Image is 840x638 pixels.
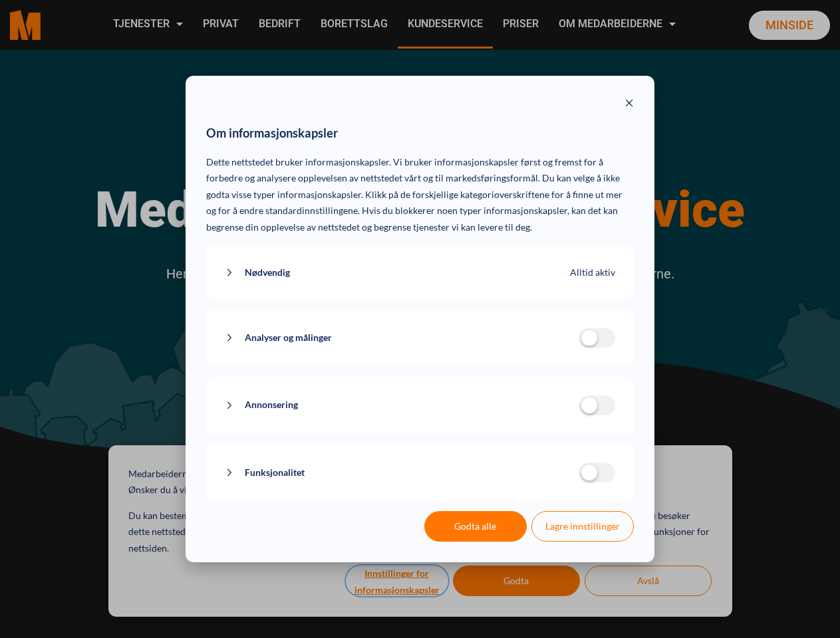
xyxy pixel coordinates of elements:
[245,397,298,413] span: Annonsering
[206,154,634,236] p: Dette nettstedet bruker informasjonskapsler. Vi bruker informasjonskapsler først og fremst for å ...
[570,265,615,281] span: Alltid aktiv
[225,397,579,413] button: Annonsering
[245,265,290,281] span: Nødvendig
[531,511,634,542] button: Lagre innstillinger
[225,330,579,346] button: Analyser og målinger
[225,265,570,281] button: Nødvendig
[206,123,338,144] span: Om informasjonskapsler
[17,240,186,263] p: Jeg samtykker til Medarbeiderne AS sine vilkår for personvern og tjenester.
[625,96,634,113] button: Close modal
[225,465,579,481] button: Funksjonalitet
[245,465,305,481] span: Funksjonalitet
[3,241,12,250] input: Jeg samtykker til Medarbeiderne AS sine vilkår for personvern og tjenester.
[245,330,332,346] span: Analyser og målinger
[424,511,527,542] button: Godta alle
